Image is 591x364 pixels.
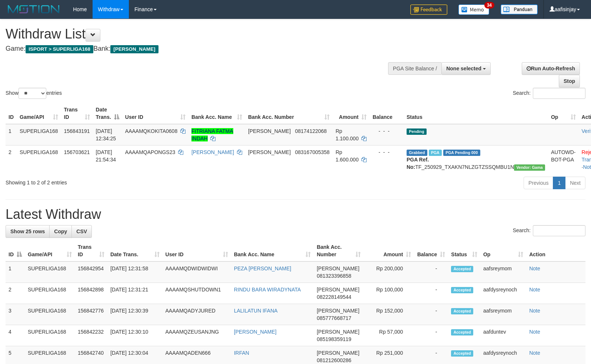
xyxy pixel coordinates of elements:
a: Note [529,329,540,335]
td: AAAAMQDWIDWIDWI [163,261,231,283]
a: Next [565,177,585,189]
button: None selected [441,62,491,75]
td: SUPERLIGA168 [17,145,61,174]
span: Accepted [451,266,473,272]
span: Pending [407,128,427,135]
td: - [414,261,448,283]
span: [PERSON_NAME] [110,45,158,53]
span: Copy 08174122068 to clipboard [295,128,327,134]
td: 2 [6,145,17,174]
td: - [414,304,448,325]
td: 156842776 [75,304,107,325]
td: 1 [6,124,17,146]
th: Status: activate to sort column ascending [448,240,480,261]
span: [PERSON_NAME] [317,350,359,356]
td: aafsreymom [480,261,526,283]
h1: Latest Withdraw [6,207,585,222]
td: TF_250929_TXAKN7NLZGTZSSQMBU1N [404,145,548,174]
a: IRFAN [234,350,249,356]
span: Copy 082228149544 to clipboard [317,294,351,300]
td: Rp 57,000 [364,325,414,346]
td: 156842898 [75,283,107,304]
a: 1 [553,177,565,189]
div: - - - [373,148,401,156]
td: 156842954 [75,261,107,283]
a: RINDU BARA WIRADYNATA [234,287,301,293]
td: [DATE] 12:30:10 [107,325,163,346]
a: Stop [559,75,580,87]
span: [PERSON_NAME] [317,329,359,335]
span: [PERSON_NAME] [317,308,359,314]
img: Feedback.jpg [410,4,447,15]
th: Balance [370,103,404,124]
td: Rp 152,000 [364,304,414,325]
td: SUPERLIGA168 [25,304,75,325]
td: - [414,325,448,346]
th: Amount: activate to sort column ascending [364,240,414,261]
a: Show 25 rows [6,225,50,238]
span: [PERSON_NAME] [317,266,359,271]
a: PEZA [PERSON_NAME] [234,266,291,271]
span: [PERSON_NAME] [248,149,291,155]
h4: Game: Bank: [6,45,387,53]
td: Rp 200,000 [364,261,414,283]
td: AUTOWD-BOT-PGA [548,145,579,174]
td: 4 [6,325,25,346]
th: Op: activate to sort column ascending [548,103,579,124]
th: Game/API: activate to sort column ascending [17,103,61,124]
th: Bank Acc. Number: activate to sort column ascending [314,240,364,261]
td: SUPERLIGA168 [25,261,75,283]
th: Game/API: activate to sort column ascending [25,240,75,261]
td: aafsreymom [480,304,526,325]
span: 156703621 [64,149,90,155]
span: Vendor URL: https://trx31.1velocity.biz [514,164,545,171]
td: AAAAMQZEUSANJNG [163,325,231,346]
a: Note [529,287,540,293]
a: FITRIANA FATMA INDAH [191,128,233,141]
td: Rp 100,000 [364,283,414,304]
a: CSV [71,225,92,238]
span: [PERSON_NAME] [248,128,291,134]
th: User ID: activate to sort column ascending [163,240,231,261]
th: Bank Acc. Name: activate to sort column ascending [231,240,314,261]
span: [DATE] 21:54:34 [96,149,116,163]
td: SUPERLIGA168 [25,325,75,346]
span: Accepted [451,287,473,293]
input: Search: [533,225,585,236]
img: panduan.png [501,4,538,14]
span: [DATE] 12:34:25 [96,128,116,141]
th: Trans ID: activate to sort column ascending [61,103,93,124]
td: AAAAMQADYJURED [163,304,231,325]
td: - [414,283,448,304]
th: Op: activate to sort column ascending [480,240,526,261]
th: ID [6,103,17,124]
span: Accepted [451,308,473,314]
span: Rp 1.600.000 [335,149,358,163]
a: [PERSON_NAME] [191,149,234,155]
span: CSV [76,228,87,234]
span: Copy 083167005358 to clipboard [295,149,330,155]
span: 34 [484,2,494,9]
span: Copy 085777668717 to clipboard [317,315,351,321]
td: 3 [6,304,25,325]
label: Search: [513,225,585,236]
span: Marked by aafchhiseyha [429,150,442,156]
a: Note [529,266,540,271]
a: Note [529,350,540,356]
a: Previous [524,177,553,189]
div: - - - [373,127,401,135]
span: Show 25 rows [10,228,45,234]
img: Button%20Memo.svg [458,4,490,15]
span: Copy 085198359119 to clipboard [317,336,351,342]
span: Copy 081323396858 to clipboard [317,273,351,279]
span: AAAAMQAPONGS23 [125,149,175,155]
td: [DATE] 12:31:58 [107,261,163,283]
span: Copy [54,228,67,234]
td: AAAAMQSHUTDOWN1 [163,283,231,304]
a: Run Auto-Refresh [522,62,580,75]
th: Date Trans.: activate to sort column ascending [107,240,163,261]
span: PGA Pending [443,150,480,156]
td: SUPERLIGA168 [17,124,61,146]
td: aafduntev [480,325,526,346]
span: ISPORT > SUPERLIGA168 [26,45,93,53]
